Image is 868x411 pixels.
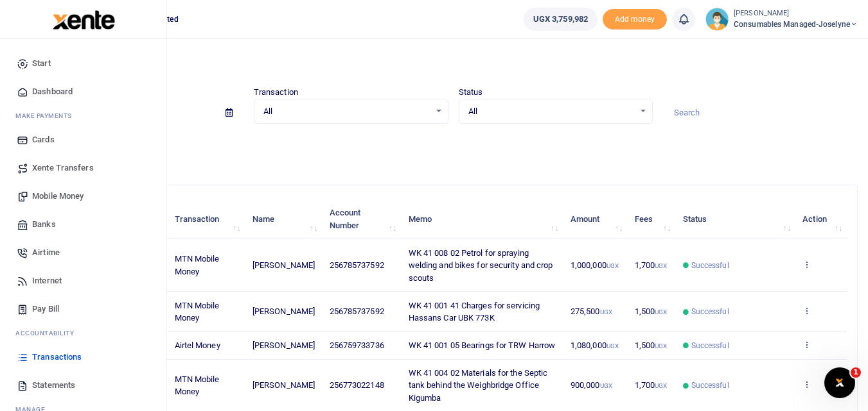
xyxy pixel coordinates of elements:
[252,260,315,270] span: [PERSON_NAME]
[607,342,619,349] small: UGX
[603,13,667,23] a: Add money
[409,248,553,283] span: WK 41 008 02 Petrol for spraying welding and bikes for security and crop scouts
[10,78,156,106] a: Dashboard
[10,371,156,399] a: Statements
[603,9,667,30] span: Add money
[409,340,556,350] span: WK 41 001 05 Bearings for TRW Harrow
[32,162,94,174] span: Xente Transfers
[635,380,668,390] span: 1,700
[252,306,315,316] span: [PERSON_NAME]
[571,260,619,270] span: 1,000,000
[330,340,384,350] span: 256759733736
[32,57,51,70] span: Start
[330,380,384,390] span: 256773022148
[409,301,540,323] span: WK 41 001 41 Charges for servicing Hassans Car UBK 773K
[518,8,603,31] li: Wallet ballance
[175,340,220,350] span: Airtel Money
[663,102,858,124] input: Search
[10,295,156,323] a: Pay Bill
[22,111,72,121] span: ake Payments
[409,368,548,403] span: WK 41 004 02 Materials for the Septic tank behind the Weighbridge Office Kigumba
[459,86,483,99] label: Status
[627,199,675,239] th: Fees: activate to sort column ascending
[10,49,156,78] a: Start
[795,199,847,239] th: Action: activate to sort column ascending
[571,380,612,390] span: 900,000
[571,340,619,350] span: 1,080,000
[49,139,858,153] p: Download
[32,379,75,392] span: Statements
[330,306,384,316] span: 256785737592
[734,19,858,30] span: Consumables managed-Joselyne
[10,106,156,126] li: M
[635,260,668,270] span: 1,700
[524,8,598,31] a: UGX 3,759,982
[10,154,156,182] a: Xente Transfers
[705,8,858,31] a: profile-user [PERSON_NAME] Consumables managed-Joselyne
[600,382,612,389] small: UGX
[600,308,612,315] small: UGX
[32,218,56,231] span: Banks
[175,254,220,276] span: MTN Mobile Money
[32,190,84,203] span: Mobile Money
[53,10,115,29] img: logo-large
[635,306,668,316] span: 1,500
[245,199,323,239] th: Name: activate to sort column ascending
[10,210,156,239] a: Banks
[10,343,156,371] a: Transactions
[10,182,156,210] a: Mobile Money
[252,340,315,350] span: [PERSON_NAME]
[10,323,156,343] li: Ac
[25,328,74,338] span: countability
[10,239,156,267] a: Airtime
[563,199,628,239] th: Amount: activate to sort column ascending
[254,86,298,99] label: Transaction
[824,367,855,398] iframe: Intercom live chat
[675,199,795,239] th: Status: activate to sort column ascending
[468,105,635,118] span: All
[691,340,729,351] span: Successful
[322,199,401,239] th: Account Number: activate to sort column ascending
[32,246,60,259] span: Airtime
[655,262,667,269] small: UGX
[705,8,729,31] img: profile-user
[10,126,156,154] a: Cards
[691,260,729,271] span: Successful
[655,382,667,389] small: UGX
[175,301,220,323] span: MTN Mobile Money
[401,199,563,239] th: Memo: activate to sort column ascending
[49,55,858,69] h4: Transactions
[851,367,861,378] span: 1
[691,306,729,317] span: Successful
[533,13,588,26] span: UGX 3,759,982
[32,133,55,146] span: Cards
[175,374,220,397] span: MTN Mobile Money
[734,8,858,19] small: [PERSON_NAME]
[32,303,59,315] span: Pay Bill
[32,85,73,98] span: Dashboard
[603,9,667,30] li: Toup your wallet
[691,380,729,391] span: Successful
[32,274,62,287] span: Internet
[51,14,115,24] a: logo-small logo-large logo-large
[655,308,667,315] small: UGX
[655,342,667,349] small: UGX
[571,306,612,316] span: 275,500
[635,340,668,350] span: 1,500
[10,267,156,295] a: Internet
[607,262,619,269] small: UGX
[252,380,315,390] span: [PERSON_NAME]
[330,260,384,270] span: 256785737592
[32,351,82,364] span: Transactions
[167,199,245,239] th: Transaction: activate to sort column ascending
[263,105,430,118] span: All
